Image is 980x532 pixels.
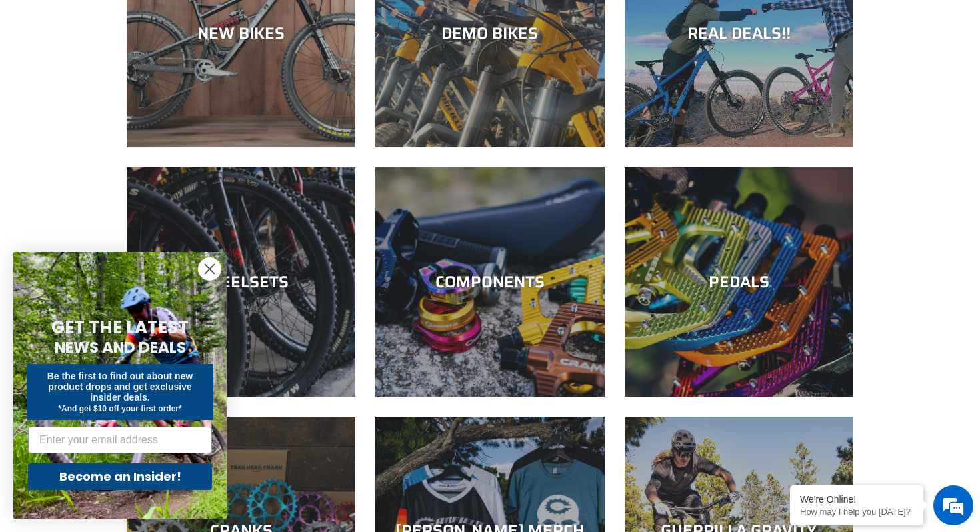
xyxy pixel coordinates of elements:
[127,273,355,292] div: WHEELSETS
[375,23,604,43] div: DEMO BIKES
[800,494,913,505] div: We're Online!
[800,507,913,517] p: How may I help you today?
[625,167,853,396] a: PEDALS
[198,257,221,281] button: Close dialog
[47,371,193,403] span: Be the first to find out about new product drops and get exclusive insider deals.
[625,273,853,292] div: PEDALS
[55,337,186,358] span: NEWS AND DEALS
[625,23,853,43] div: REAL DEALS!!
[127,23,355,43] div: NEW BIKES
[28,463,212,490] button: Become an Insider!
[375,167,604,396] a: COMPONENTS
[375,273,604,292] div: COMPONENTS
[58,404,181,413] span: *And get $10 off your first order*
[127,167,355,396] a: WHEELSETS
[51,315,189,339] span: GET THE LATEST
[28,427,212,453] input: Enter your email address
